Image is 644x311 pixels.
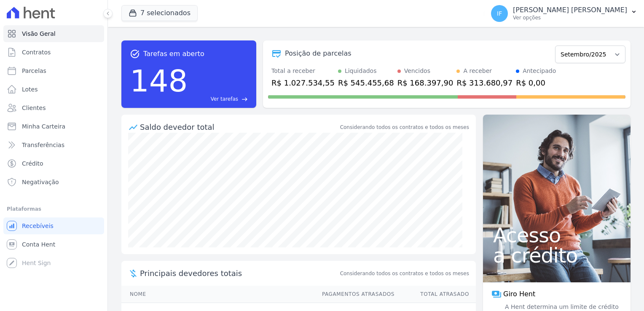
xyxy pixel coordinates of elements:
[340,123,469,131] div: Considerando todos os contratos e todos os meses
[140,121,338,133] div: Saldo devedor total
[130,59,188,103] div: 148
[395,286,476,303] th: Total Atrasado
[3,25,104,42] a: Visão Geral
[22,48,51,56] span: Contratos
[338,77,394,88] div: R$ 545.455,68
[191,95,248,103] a: Ver tarefas east
[241,96,248,102] span: east
[285,48,352,59] div: Posição de parcelas
[271,77,335,88] div: R$ 1.027.534,55
[130,49,140,59] span: task_alt
[140,268,338,279] span: Principais devedores totais
[3,174,104,190] a: Negativação
[22,159,43,168] span: Crédito
[484,2,644,25] button: IF [PERSON_NAME] [PERSON_NAME] Ver opções
[22,222,54,230] span: Recebíveis
[22,29,56,38] span: Visão Geral
[463,67,492,75] div: A receber
[523,67,556,75] div: Antecipado
[3,118,104,135] a: Minha Carteira
[22,141,64,149] span: Transferências
[497,11,502,16] span: IF
[3,62,104,79] a: Parcelas
[340,270,469,277] span: Considerando todos os contratos e todos os meses
[22,67,46,75] span: Parcelas
[22,240,55,249] span: Conta Hent
[397,77,453,88] div: R$ 168.397,90
[3,236,104,253] a: Conta Hent
[345,67,377,75] div: Liquidados
[404,67,430,75] div: Vencidos
[493,245,620,265] span: a crédito
[3,99,104,116] a: Clientes
[3,217,104,234] a: Recebíveis
[3,137,104,153] a: Transferências
[143,49,204,59] span: Tarefas em aberto
[503,289,535,299] span: Giro Hent
[22,178,59,186] span: Negativação
[211,95,238,103] span: Ver tarefas
[121,286,314,303] th: Nome
[22,122,65,131] span: Minha Carteira
[22,104,46,112] span: Clientes
[516,77,556,88] div: R$ 0,00
[3,81,104,98] a: Lotes
[513,6,627,14] p: [PERSON_NAME] [PERSON_NAME]
[456,77,513,88] div: R$ 313.680,97
[121,5,198,21] button: 7 selecionados
[3,44,104,61] a: Contratos
[493,225,620,245] span: Acesso
[3,155,104,172] a: Crédito
[7,204,101,214] div: Plataformas
[22,85,38,94] span: Lotes
[271,67,335,75] div: Total a receber
[314,286,395,303] th: Pagamentos Atrasados
[513,14,627,21] p: Ver opções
